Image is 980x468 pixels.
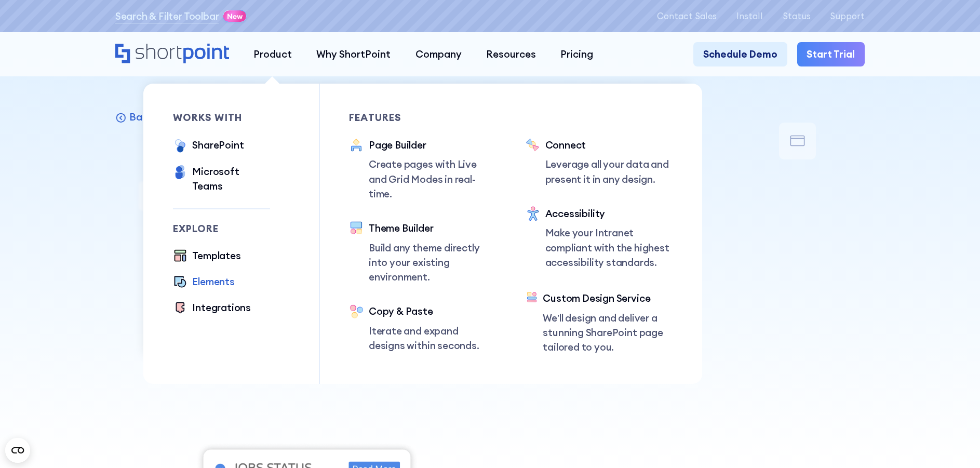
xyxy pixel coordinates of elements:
div: Page Builder [369,138,496,152]
a: Elements [173,274,235,290]
div: Elements [192,274,235,289]
div: Integrations [192,300,251,315]
button: Open CMP widget [5,438,30,463]
a: Status [783,11,811,21]
div: SharePoint [192,138,244,152]
div: Resources [486,47,536,61]
a: Install [736,11,763,21]
a: Support [830,11,865,21]
a: Copy & PasteIterate and expand designs within seconds. [349,304,496,353]
p: Make your Intranet compliant with the highest accessibility standards. [545,225,673,270]
a: Product [241,42,304,66]
a: Why ShortPoint [304,42,403,66]
a: Templates [173,248,241,264]
div: Product [253,47,292,61]
div: Company [415,47,462,61]
div: works with [173,113,271,123]
a: Search & Filter Toolbar [115,9,219,23]
a: Custom Design ServiceWe’ll design and deliver a stunning SharePoint page tailored to you. [526,291,673,355]
a: SharePoint [173,138,244,154]
a: Resources [474,42,548,66]
p: Leverage all your data and present it in any design. [545,157,673,186]
a: Contact Sales [657,11,717,21]
a: Home [115,44,229,65]
p: We’ll design and deliver a stunning SharePoint page tailored to you. [543,311,673,355]
div: Connect [545,138,673,152]
div: Microsoft Teams [192,164,270,194]
a: Start Trial [797,42,865,66]
div: Theme Builder [369,221,496,235]
a: Theme BuilderBuild any theme directly into your existing environment. [349,221,496,285]
div: Why ShortPoint [316,47,391,61]
div: Accessibility [545,206,673,221]
div: Templates [192,248,240,263]
a: Company [403,42,474,66]
a: Page BuilderCreate pages with Live and Grid Modes in real-time. [349,138,496,202]
a: Microsoft Teams [173,164,271,194]
p: Iterate and expand designs within seconds. [369,324,496,353]
div: Features [349,113,496,123]
div: Explore [173,224,271,234]
a: AccessibilityMake your Intranet compliant with the highest accessibility standards. [526,206,673,272]
a: Schedule Demo [693,42,787,66]
div: Copy & Paste [369,304,496,318]
a: Pricing [548,42,605,66]
p: Back to Elements [129,110,214,124]
p: Create pages with Live and Grid Modes in real-time. [369,157,496,201]
div: Pricing [560,47,593,61]
iframe: Chat Widget [793,347,980,468]
a: ConnectLeverage all your data and present it in any design. [526,138,673,186]
p: Build any theme directly into your existing environment. [369,240,496,285]
a: Integrations [173,300,251,316]
div: Custom Design Service [543,291,673,305]
a: Back to Elements [115,110,214,124]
